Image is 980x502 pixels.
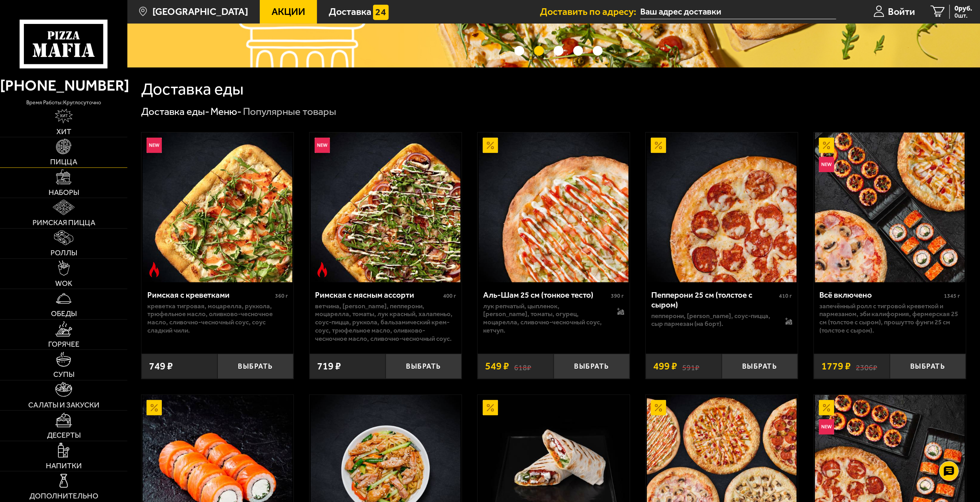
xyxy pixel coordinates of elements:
[141,81,244,98] h1: Доставка еды
[554,354,630,379] button: Выбрать
[147,138,162,153] img: Новинка
[443,293,456,299] span: 400 г
[888,7,915,16] span: Войти
[819,419,834,435] img: Новинка
[483,400,498,415] img: Акционный
[682,361,699,371] s: 591 ₽
[315,290,441,300] div: Римская с мясным ассорти
[147,302,288,335] p: креветка тигровая, моцарелла, руккола, трюфельное масло, оливково-чесночное масло, сливочно-чесно...
[141,105,209,118] a: Доставка еды-
[29,492,98,500] span: Дополнительно
[315,262,330,277] img: Острое блюдо
[317,361,341,371] span: 719 ₽
[55,280,72,287] span: WOK
[478,133,630,282] a: АкционныйАль-Шам 25 см (тонкое тесто)
[651,400,666,415] img: Акционный
[386,354,462,379] button: Выбрать
[955,5,972,12] span: 0 руб.
[554,46,563,56] button: точки переключения
[821,361,851,371] span: 1779 ₽
[573,46,583,56] button: точки переключения
[147,290,273,300] div: Римская с креветками
[49,189,79,196] span: Наборы
[485,361,509,371] span: 549 ₽
[722,354,798,379] button: Выбрать
[647,133,797,282] img: Пепперони 25 см (толстое с сыром)
[147,400,162,415] img: Акционный
[210,105,241,118] a: Меню-
[56,128,71,135] span: Хит
[534,46,544,56] button: точки переключения
[329,7,371,16] span: Доставка
[152,7,248,16] span: [GEOGRAPHIC_DATA]
[51,249,77,256] span: Роллы
[890,354,966,379] button: Выбрать
[149,361,173,371] span: 749 ₽
[955,13,972,19] span: 0 шт.
[815,133,965,282] img: Всё включено
[51,310,77,317] span: Обеды
[611,293,624,299] span: 390 г
[147,262,162,277] img: Острое блюдо
[514,46,524,56] button: точки переключения
[243,105,336,118] div: Популярные товары
[819,290,942,300] div: Всё включено
[483,290,609,300] div: Аль-Шам 25 см (тонкое тесто)
[315,138,330,153] img: Новинка
[33,219,95,226] span: Римская пицца
[483,138,498,153] img: Акционный
[143,133,292,282] img: Римская с креветками
[819,400,834,415] img: Акционный
[640,5,836,19] input: Ваш адрес доставки
[483,302,607,335] p: лук репчатый, цыпленок, [PERSON_NAME], томаты, огурец, моцарелла, сливочно-чесночный соус, кетчуп.
[311,133,460,282] img: Римская с мясным ассорти
[653,361,677,371] span: 499 ₽
[310,133,462,282] a: НовинкаОстрое блюдоРимская с мясным ассорти
[779,293,792,299] span: 410 г
[651,138,666,153] img: Акционный
[651,290,777,310] div: Пепперони 25 см (толстое с сыром)
[275,293,288,299] span: 360 г
[540,7,640,16] span: Доставить по адресу:
[819,302,960,335] p: Запечённый ролл с тигровой креветкой и пармезаном, Эби Калифорния, Фермерская 25 см (толстое с сы...
[217,354,293,379] button: Выбрать
[53,371,74,378] span: Супы
[514,361,531,371] s: 618 ₽
[593,46,603,56] button: точки переключения
[651,312,775,328] p: пепперони, [PERSON_NAME], соус-пицца, сыр пармезан (на борт).
[373,5,388,20] img: 15daf4d41897b9f0e9f617042186c801.svg
[814,133,966,282] a: АкционныйНовинкаВсё включено
[47,431,81,439] span: Десерты
[141,133,293,282] a: НовинкаОстрое блюдоРимская с креветками
[48,340,80,348] span: Горячее
[646,133,798,282] a: АкционныйПепперони 25 см (толстое с сыром)
[315,302,456,343] p: ветчина, [PERSON_NAME], пепперони, моцарелла, томаты, лук красный, халапеньо, соус-пицца, руккола...
[819,138,834,153] img: Акционный
[272,7,305,16] span: Акции
[46,462,82,469] span: Напитки
[819,157,834,172] img: Новинка
[479,133,629,282] img: Аль-Шам 25 см (тонкое тесто)
[28,401,100,409] span: Салаты и закуски
[50,158,77,166] span: Пицца
[944,293,960,299] span: 1345 г
[856,361,877,371] s: 2306 ₽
